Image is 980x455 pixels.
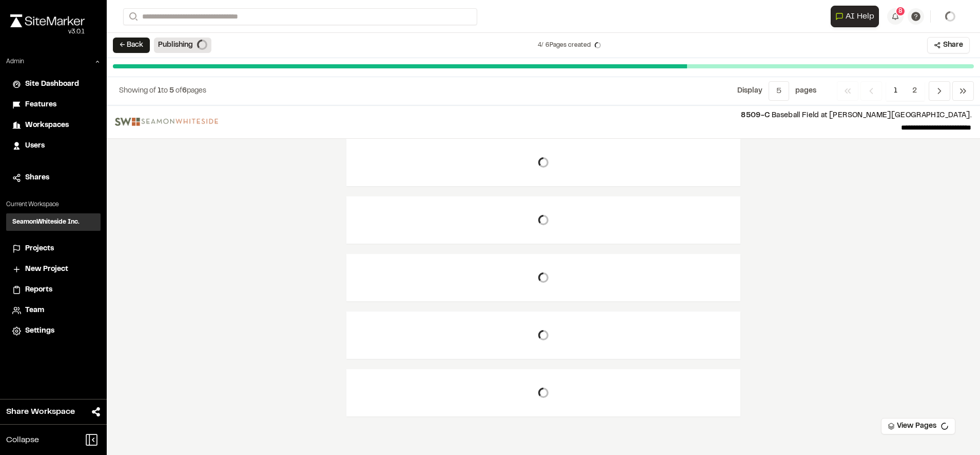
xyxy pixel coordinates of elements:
[6,57,24,66] p: Admin
[905,81,925,101] span: 2
[12,120,94,131] a: Workspaces
[182,88,187,94] span: 6
[538,41,591,50] p: 4 /
[169,88,174,94] span: 5
[741,113,770,119] span: 8509-C
[769,81,789,101] button: 5
[12,305,94,316] a: Team
[119,88,158,94] span: Showing of
[927,37,970,53] button: Share
[737,85,762,97] p: Display
[6,434,39,446] span: Collapse
[12,172,94,184] a: Shares
[6,406,75,418] span: Share Workspace
[12,325,94,337] a: Settings
[113,38,150,53] button: ← Back
[846,10,874,23] span: AI Help
[25,305,44,316] span: Team
[25,264,68,275] span: New Project
[545,41,591,50] span: 6 Pages created
[123,8,142,25] button: Search
[10,27,85,37] div: Oh geez...please don't...
[831,6,883,27] div: Open AI Assistant
[158,88,161,94] span: 1
[25,325,54,337] span: Settings
[12,79,94,90] a: Site Dashboard
[898,7,903,16] span: 8
[887,8,904,25] button: 8
[831,6,879,27] button: Open AI Assistant
[154,38,211,53] div: Publishing
[12,264,94,275] a: New Project
[25,99,56,111] span: Features
[25,172,49,184] span: Shares
[12,243,94,254] a: Projects
[12,284,94,296] a: Reports
[10,14,85,27] img: rebrand.png
[881,418,955,434] button: View Pages
[837,81,974,101] nav: Navigation
[6,200,101,209] p: Current Workspace
[795,85,816,97] p: page s
[119,85,206,97] p: to of pages
[12,217,80,227] h3: SeamonWhiteside Inc.
[25,284,52,296] span: Reports
[226,110,972,121] p: Baseball Field at [PERSON_NAME][GEOGRAPHIC_DATA].
[886,81,905,101] span: 1
[25,243,54,254] span: Projects
[25,140,45,152] span: Users
[25,79,79,90] span: Site Dashboard
[12,99,94,111] a: Features
[25,120,69,131] span: Workspaces
[115,118,218,126] img: file
[12,140,94,152] a: Users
